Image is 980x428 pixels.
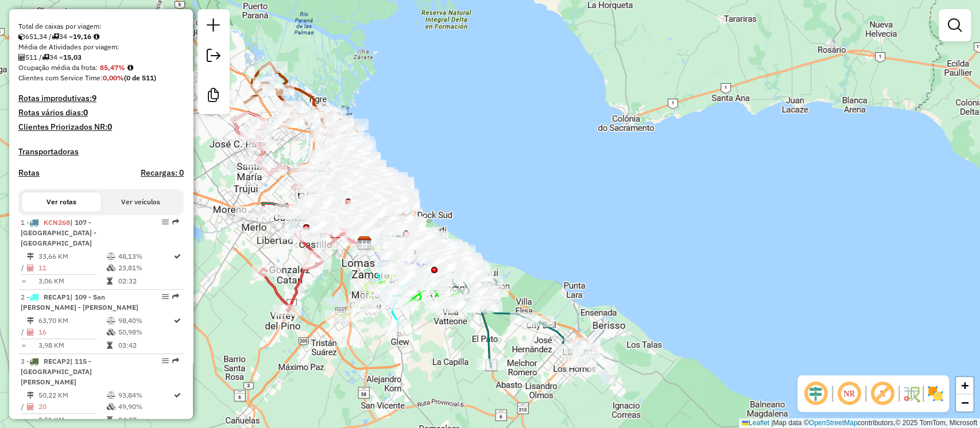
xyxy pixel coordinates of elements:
td: / [21,326,26,338]
td: 33,66 KM [38,251,106,262]
td: 93,84% [117,390,173,401]
strong: 0 [83,107,88,118]
span: 3 - [21,357,92,386]
td: 63,70 KM [38,315,106,326]
strong: 0,00% [103,73,124,82]
i: % de utilização da cubagem [106,264,115,271]
i: % de utilização do peso [106,253,115,260]
span: | 109 - San [PERSON_NAME] - [PERSON_NAME] [21,293,138,312]
i: Tempo total em rota [106,278,112,285]
span: 1 - [21,218,96,247]
td: 02:32 [117,275,173,287]
strong: 9 [92,93,96,103]
button: Ver rotas [22,192,101,212]
i: % de utilização do peso [106,317,115,324]
span: Clientes com Service Time: [18,73,103,82]
img: SAZ AR - TaDa Shipick [357,236,372,251]
a: Criar modelo [202,84,225,110]
i: Tempo total em rota [106,342,112,349]
div: Média de Atividades por viagem: [18,42,184,52]
span: RECAP1 [44,293,70,301]
h4: Rotas vários dias: [18,108,184,118]
span: KCN268 [44,218,70,227]
button: Ver veículos [101,192,180,212]
a: Exibir filtros [943,14,966,37]
td: 11 [38,262,106,274]
h4: Recargas: 0 [141,168,184,178]
i: Distância Total [27,253,34,260]
span: Ocultar NR [835,380,863,407]
strong: (0 de 511) [124,73,156,82]
a: Zoom in [956,377,973,394]
strong: 19,16 [73,32,91,41]
span: | 115 - [GEOGRAPHIC_DATA][PERSON_NAME] [21,357,92,386]
td: 98,40% [117,315,173,326]
em: Opções [162,357,169,364]
strong: 15,03 [63,53,82,61]
span: | [771,419,773,427]
h4: Transportadoras [18,147,184,157]
em: Rota exportada [172,357,179,364]
em: Opções [162,293,169,300]
td: = [21,340,26,351]
td: 04:07 [117,414,173,426]
i: % de utilização da cubagem [106,329,115,336]
td: 03:42 [117,340,173,351]
span: 2 - [21,293,138,312]
td: 2,51 KM [38,414,106,426]
img: Fluxo de ruas [902,384,920,403]
span: Ocultar deslocamento [802,380,830,407]
i: Rota otimizada [174,392,181,399]
a: Leaflet [742,419,769,427]
i: Total de Atividades [27,403,34,410]
i: Rota otimizada [174,317,181,324]
span: Ocupação média da frota: [18,63,98,72]
i: Cubagem total roteirizado [18,33,25,40]
td: 3,06 KM [38,275,106,287]
i: Distância Total [27,317,34,324]
i: Total de rotas [52,33,59,40]
a: Rotas [18,168,40,178]
i: % de utilização da cubagem [106,403,115,410]
i: % de utilização do peso [106,392,115,399]
i: Total de Atividades [27,329,34,336]
div: Total de caixas por viagem: [18,21,184,32]
span: | 107 - [GEOGRAPHIC_DATA] - [GEOGRAPHIC_DATA] [21,218,96,247]
img: Exibir/Ocultar setores [926,384,944,403]
i: Total de Atividades [27,264,34,271]
div: 651,34 / 34 = [18,32,184,42]
td: 23,81% [117,262,173,274]
em: Média calculada utilizando a maior ocupação (%Peso ou %Cubagem) de cada rota da sessão. Rotas cro... [127,64,133,71]
a: Exportar sessão [202,44,225,70]
i: Rota otimizada [174,253,181,260]
td: / [21,401,26,413]
a: OpenStreetMap [809,419,858,427]
td: / [21,262,26,274]
td: 20 [38,401,106,413]
td: 50,22 KM [38,390,106,401]
strong: 85,47% [100,63,125,72]
div: Map data © contributors,© 2025 TomTom, Microsoft [739,418,980,428]
span: RECAP2 [44,357,70,365]
span: − [961,395,969,410]
a: Nova sessão e pesquisa [202,14,225,40]
td: = [21,414,26,426]
i: Tempo total em rota [106,417,112,423]
td: = [21,275,26,287]
a: Zoom out [956,394,973,411]
td: 50,98% [117,326,173,338]
span: + [961,378,969,392]
td: 3,98 KM [38,340,106,351]
em: Rota exportada [172,219,179,225]
strong: 0 [107,122,112,132]
td: 16 [38,326,106,338]
span: Exibir rótulo [869,380,896,407]
i: Meta Caixas/viagem: 1,00 Diferença: 18,16 [94,33,99,40]
i: Total de Atividades [18,54,25,61]
div: 511 / 34 = [18,52,184,63]
em: Rota exportada [172,293,179,300]
i: Distância Total [27,392,34,399]
h4: Rotas improdutivas: [18,94,184,103]
td: 48,13% [117,251,173,262]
